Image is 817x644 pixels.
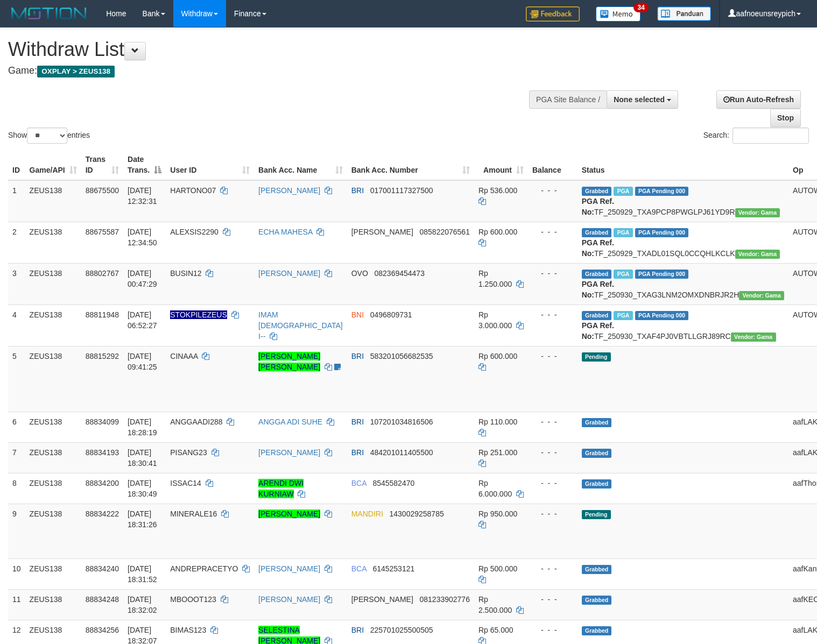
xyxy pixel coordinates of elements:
a: [PERSON_NAME] [258,595,320,604]
span: Vendor URL: https://trx31.1velocity.biz [731,332,776,342]
div: - - - [532,185,573,196]
td: 10 [8,558,25,589]
span: Rp 2.500.000 [478,595,512,614]
span: [PERSON_NAME] [351,595,413,604]
span: HARTONO07 [170,186,216,195]
td: ZEUS138 [25,180,81,222]
td: TF_250929_TXADL01SQL0CCQHLKCLK [577,222,788,263]
a: ARENDI DWI KURNIAW [258,479,304,498]
span: Grabbed [582,596,612,605]
span: BRI [351,186,364,195]
span: MBOOOT123 [170,595,216,604]
span: Rp 600.000 [478,352,517,360]
td: TF_250930_TXAG3LNM2OMXDNBRJR2H [577,263,788,305]
span: BCA [351,564,367,573]
div: - - - [532,268,573,279]
td: 6 [8,412,25,442]
a: [PERSON_NAME] [258,186,320,195]
td: TF_250929_TXA9PCP8PWGLPJ61YD9R [577,180,788,222]
span: Grabbed [582,449,612,458]
div: PGA Site Balance / [529,90,607,109]
th: Bank Acc. Number: activate to sort column ascending [347,150,474,180]
span: 88675500 [86,186,119,195]
span: Pending [582,352,611,362]
span: ALEXSIS2290 [170,228,219,236]
td: ZEUS138 [25,305,81,346]
a: ECHA MAHESA [258,228,312,236]
span: 88834256 [86,626,119,634]
span: Vendor URL: https://trx31.1velocity.biz [735,208,780,217]
span: PGA Pending [635,311,689,320]
td: ZEUS138 [25,558,81,589]
h4: Game: [8,66,534,76]
span: Grabbed [582,311,612,320]
td: ZEUS138 [25,504,81,558]
td: 8 [8,473,25,504]
span: Vendor URL: https://trx31.1velocity.biz [739,291,784,300]
span: Rp 110.000 [478,417,517,426]
img: panduan.png [657,6,711,21]
span: Vendor URL: https://trx31.1velocity.biz [735,250,780,259]
span: Rp 6.000.000 [478,479,512,498]
span: Grabbed [582,418,612,427]
td: 11 [8,589,25,620]
span: Copy 225701025500505 to clipboard [370,626,433,634]
span: Marked by aafpengsreynich [614,228,632,237]
span: Rp 950.000 [478,509,517,518]
span: CINAAA [170,352,198,360]
label: Show entries [8,128,90,144]
img: Button%20Memo.svg [596,6,641,22]
th: Bank Acc. Name: activate to sort column ascending [254,150,347,180]
td: ZEUS138 [25,442,81,473]
td: 7 [8,442,25,473]
span: [PERSON_NAME] [351,228,413,236]
span: [DATE] 18:28:19 [128,417,157,437]
span: [DATE] 18:31:52 [128,564,157,584]
span: BRI [351,626,364,634]
span: Grabbed [582,479,612,489]
span: Copy 583201056682535 to clipboard [370,352,433,360]
button: None selected [607,90,678,109]
span: BRI [351,352,364,360]
td: 3 [8,263,25,305]
div: - - - [532,478,573,489]
th: Trans ID: activate to sort column ascending [81,150,123,180]
span: Copy 081233902776 to clipboard [420,595,470,604]
span: BNI [351,310,364,319]
span: None selected [614,95,665,104]
a: ANGGA ADI SUHE [258,417,322,426]
span: MINERALE16 [170,509,217,518]
td: 2 [8,222,25,263]
label: Search: [703,128,809,144]
span: Rp 500.000 [478,564,517,573]
th: Status [577,150,788,180]
a: [PERSON_NAME] [258,269,320,278]
span: PGA Pending [635,187,689,196]
div: - - - [532,416,573,427]
span: [DATE] 00:47:29 [128,269,157,288]
div: - - - [532,447,573,458]
select: Showentries [27,128,67,144]
span: MANDIRI [351,509,383,518]
td: 1 [8,180,25,222]
span: 88834240 [86,564,119,573]
div: - - - [532,563,573,574]
span: 88834099 [86,417,119,426]
a: [PERSON_NAME] [258,564,320,573]
span: BIMAS123 [170,626,206,634]
span: [DATE] 12:34:50 [128,228,157,247]
td: TF_250930_TXAF4PJ0VBTLLGRJ89RC [577,305,788,346]
a: [PERSON_NAME] [258,509,320,518]
span: OXPLAY > ZEUS138 [37,66,115,77]
span: Marked by aafsreyleap [614,270,632,279]
span: 88834222 [86,509,119,518]
th: Balance [528,150,577,180]
img: Feedback.jpg [526,6,580,22]
th: Game/API: activate to sort column ascending [25,150,81,180]
div: - - - [532,227,573,237]
div: - - - [532,625,573,635]
span: Grabbed [582,626,612,635]
th: User ID: activate to sort column ascending [166,150,254,180]
div: - - - [532,594,573,605]
td: ZEUS138 [25,346,81,412]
